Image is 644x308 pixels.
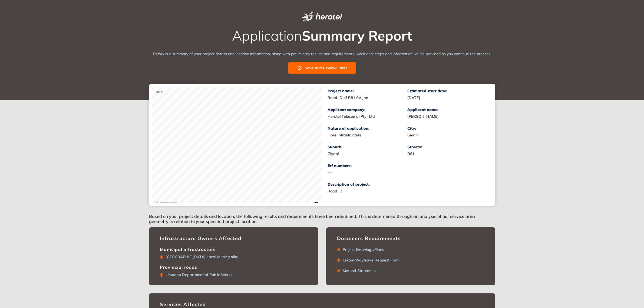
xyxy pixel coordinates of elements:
[154,89,198,95] div: 500 m
[160,235,307,241] div: Infrastructure Owners Affected
[153,201,177,207] a: Mapbox logo
[407,152,487,156] div: R81
[152,87,322,208] canvas: Map
[328,163,407,168] div: Erf numbers:
[407,96,487,100] div: [DATE]
[302,27,412,44] span: Summary Report
[149,51,495,57] div: Below is a summary of your project details and location information, along with preliminary resul...
[328,189,463,194] div: Road ID
[337,235,484,241] div: Document Requirements
[315,201,318,207] span: Toggle attribution
[328,182,487,187] div: Description of project:
[328,133,407,137] div: Fibre Infrastructure
[341,247,384,252] div: Project Drawings/Plans
[328,96,407,100] div: Road ID of R81 for Jan
[163,273,232,277] div: Limpopo Department of Public Works
[407,126,487,131] div: City:
[328,145,407,149] div: Suburb:
[163,255,238,259] div: [GEOGRAPHIC_DATA] Local Municipality
[328,89,407,93] div: Project name:
[341,268,376,273] div: Method Statement
[407,133,487,137] div: Giyani
[328,152,407,156] div: Giyani
[160,245,307,252] div: Municipal infrastructure
[149,206,495,227] div: Based on your project details and location, the following results and requirements have been iden...
[407,107,487,112] div: Applicant name:
[328,170,407,175] div: —
[341,258,399,263] div: Eskom Wayleave Request Form
[160,263,307,270] div: Provincial roads
[160,302,484,307] div: Services Affected
[407,114,487,119] div: [PERSON_NAME]
[407,89,487,93] div: Estimated start date:
[407,145,487,149] div: Streets:
[305,65,347,71] span: Save and Review Later
[328,107,407,112] div: Applicant company:
[288,62,356,74] button: Save and Review Later
[302,11,342,22] img: logo
[328,114,407,119] div: Herotel Telecoms (Pty) Ltd
[149,28,495,43] h2: Application
[328,126,407,131] div: Nature of application:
